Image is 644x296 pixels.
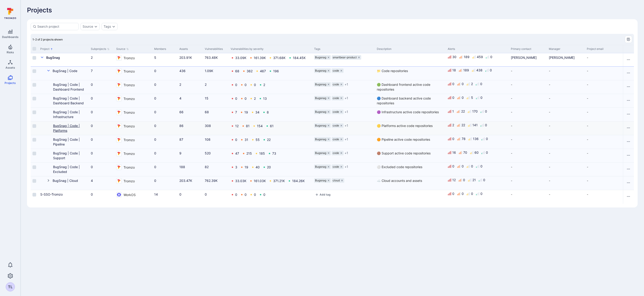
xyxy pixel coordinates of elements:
button: Row actions menu [625,165,632,173]
button: Row actions menu [625,138,632,145]
span: cloud [333,179,340,182]
a: 87 [179,137,183,141]
div: Cell for Project [38,94,89,108]
a: 0 [154,96,156,100]
div: Cell for Vulnerabilities by severity [229,53,312,66]
div: Cell for Assets [178,94,203,108]
div: - [587,82,621,87]
div: Cell for Description [375,53,446,66]
span: Bugsnag [315,137,326,141]
input: Search project [37,24,77,29]
a: 161.03K [254,179,266,183]
div: Cell for Project email [585,67,623,80]
a: 0 [179,192,181,196]
div: 189 [463,68,469,72]
div: code [332,82,344,87]
a: 371.21K [273,179,285,183]
div: Cell for Subprojects [89,94,114,108]
span: Bugsnag [315,151,326,155]
div: Cell for Members [152,53,178,66]
div: - [587,96,621,101]
span: + 1 [345,96,348,100]
div: Cell for Description [375,94,446,108]
div: 0 [462,82,464,86]
a: 762.39K [205,179,218,183]
a: 2 [179,83,181,86]
span: Tromzo [124,68,135,74]
a: 13 [263,97,267,100]
a: 86 [179,124,183,128]
div: Bugsnag [314,55,331,60]
div: Bugsnag [314,151,331,155]
div: Cell for [623,67,634,80]
button: TL [6,282,15,291]
a: 12 [235,124,239,128]
a: S-SSO-Tromzo [40,192,63,196]
div: ☁️ Cloud accounts and assets [377,178,444,183]
div: Cell for selection [31,108,38,121]
button: Row actions menu [625,179,632,186]
span: Bugsnag [315,110,326,114]
div: Alerts [448,47,507,51]
span: Select row [32,97,36,100]
div: Cell for selection [31,53,38,66]
div: Bugsnag [314,96,331,100]
button: Row actions menu [625,56,632,63]
a: 203.47K [179,179,192,183]
div: Cell for Tags [312,94,375,108]
a: 55 [256,138,260,142]
div: Cell for Primary contact [509,67,547,80]
div: Bugsnag [314,137,331,142]
span: + 1 [345,151,348,155]
div: 0 [490,55,492,59]
div: Cell for Project [38,80,89,94]
div: - [549,96,583,101]
a: 34 [255,110,259,114]
a: 0 [154,137,156,141]
a: 73 [272,151,276,155]
div: Cell for Subprojects [89,53,114,66]
a: 7 [91,69,93,73]
a: 308 [205,124,211,128]
a: 203.91K [179,56,192,59]
a: 0 [91,151,93,155]
a: 0 [91,165,93,169]
div: Tags [314,47,373,51]
span: code [333,124,339,127]
span: + 1 [345,110,348,114]
a: 184.45K [293,56,306,60]
button: Row actions menu [625,97,632,104]
a: BugSnag | Cloud [53,179,78,183]
a: 4 [179,96,181,100]
a: 0 [154,124,156,128]
a: 0 [254,193,256,196]
div: Cell for Tags [312,53,375,66]
div: - [511,82,545,87]
button: Row actions menu [625,124,632,132]
div: Cell for Subprojects [89,67,114,80]
a: BugSnag | Code | Pipeline [53,137,80,146]
div: Cell for Source [114,53,152,66]
a: 184.26K [292,179,305,183]
button: Source [83,25,93,28]
div: tags-cell-project [314,96,373,100]
a: 0 [91,110,93,114]
div: Cell for Manager [547,53,585,66]
a: 82 [205,165,209,169]
a: 47 [235,151,239,155]
div: Cell for [623,53,634,66]
a: 0 [154,83,156,86]
div: Cell for Alerts [446,53,509,66]
a: 19 [245,165,248,169]
a: 22 [267,138,271,142]
a: 0 [154,110,156,114]
div: Cell for Manager [547,80,585,94]
a: 196 [273,69,279,73]
button: Manage columns [625,36,632,43]
div: Cell for selection [31,80,38,94]
a: 1.09K [205,69,213,73]
div: Cell for Description [375,67,446,80]
button: Row actions menu [625,83,632,90]
button: add tag [314,193,331,196]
